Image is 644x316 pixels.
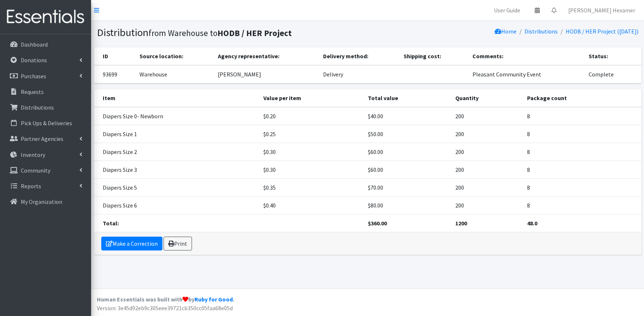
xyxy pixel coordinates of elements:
a: Make a Correction [101,237,162,250]
td: 8 [523,107,641,125]
b: HODB / HER Project [217,28,292,38]
th: Comments: [468,47,584,65]
a: Distributions [3,100,88,115]
p: Dashboard [21,41,48,48]
strong: $360.00 [368,220,387,227]
td: $60.00 [364,143,451,161]
a: [PERSON_NAME] Hexamer [562,3,641,17]
th: Item [94,89,259,107]
th: Source location: [135,47,213,65]
a: Requests [3,84,88,99]
th: Value per item [259,89,364,107]
td: $0.20 [259,107,364,125]
td: $0.40 [259,196,364,214]
th: Delivery method: [319,47,399,65]
a: Donations [3,53,88,67]
p: Donations [21,56,47,64]
a: Home [495,28,517,35]
td: 200 [451,107,523,125]
th: Shipping cost: [399,47,468,65]
img: HumanEssentials [3,5,88,29]
td: 200 [451,178,523,196]
td: $0.35 [259,178,364,196]
td: Warehouse [135,65,213,83]
th: Status: [584,47,641,65]
td: Diapers Size 5 [94,178,259,196]
a: User Guide [488,3,526,17]
td: Diapers Size 1 [94,125,259,143]
td: 200 [451,196,523,214]
strong: 48.0 [527,220,537,227]
td: Diapers Size 0- Newborn [94,107,259,125]
td: $0.25 [259,125,364,143]
th: Package count [523,89,641,107]
th: ID [94,47,136,65]
td: Delivery [319,65,399,83]
a: Distributions [525,28,558,35]
h1: Distribution [97,26,365,39]
a: Community [3,163,88,178]
p: Partner Agencies [21,135,63,142]
span: Version: 3e45d92eb9c305eee39721cb350cc05faa68e05d [97,304,233,312]
p: Inventory [21,151,45,158]
td: Diapers Size 6 [94,196,259,214]
th: Agency representative: [213,47,318,65]
strong: Human Essentials was built with by . [97,296,234,303]
small: from Warehouse to [149,28,292,38]
p: Pick Ups & Deliveries [21,119,72,127]
td: Complete [584,65,641,83]
a: HODB / HER Project ([DATE]) [566,28,639,35]
td: 8 [523,125,641,143]
th: Quantity [451,89,523,107]
td: 93699 [94,65,136,83]
a: Dashboard [3,37,88,52]
p: Requests [21,88,44,95]
td: $50.00 [364,125,451,143]
td: $40.00 [364,107,451,125]
a: Partner Agencies [3,131,88,146]
a: My Organization [3,194,88,209]
p: Community [21,167,50,174]
strong: 1200 [455,220,467,227]
a: Reports [3,179,88,193]
td: 8 [523,196,641,214]
td: 8 [523,143,641,161]
td: Diapers Size 3 [94,161,259,178]
a: Print [164,237,192,250]
td: 200 [451,161,523,178]
td: Diapers Size 2 [94,143,259,161]
td: $80.00 [364,196,451,214]
td: 8 [523,178,641,196]
th: Total value [364,89,451,107]
td: 200 [451,125,523,143]
td: $60.00 [364,161,451,178]
td: $0.30 [259,143,364,161]
a: Pick Ups & Deliveries [3,116,88,130]
p: Reports [21,182,41,190]
p: Purchases [21,72,46,80]
td: [PERSON_NAME] [213,65,318,83]
td: Pleasant Community Event [468,65,584,83]
td: 200 [451,143,523,161]
td: 8 [523,161,641,178]
td: $0.30 [259,161,364,178]
td: $70.00 [364,178,451,196]
p: My Organization [21,198,62,205]
strong: Total: [103,220,119,227]
a: Purchases [3,69,88,83]
a: Inventory [3,147,88,162]
a: Ruby for Good [195,296,233,303]
p: Distributions [21,104,54,111]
